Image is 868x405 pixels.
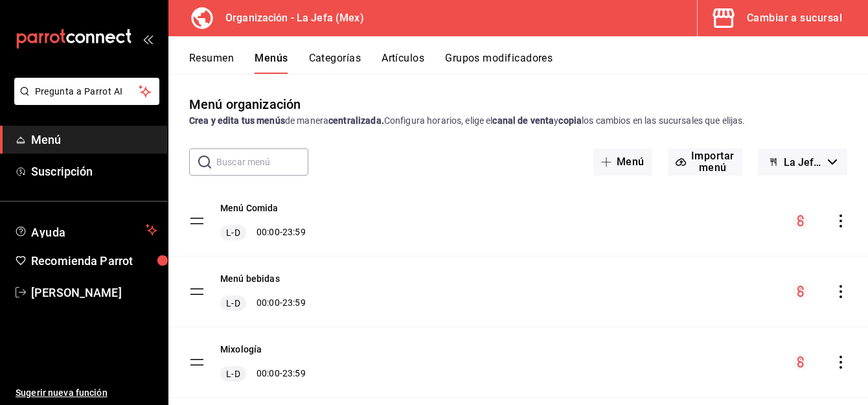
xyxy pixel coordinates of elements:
button: Menú bebidas [220,272,280,285]
button: La Jefa - Borrador [758,148,847,176]
div: 00:00 - 23:59 [220,225,306,240]
span: L-D [223,226,242,239]
input: Buscar menú [216,149,308,175]
div: de manera Configura horarios, elige el y los cambios en las sucursales que elijas. [189,114,847,128]
button: Pregunta a Parrot AI [14,78,159,105]
div: 00:00 - 23:59 [220,366,306,382]
span: Menú [31,131,157,148]
span: Recomienda Parrot [31,252,157,270]
strong: canal de venta [492,115,554,126]
button: open_drawer_menu [143,34,153,44]
button: Categorías [309,52,361,74]
button: drag [189,354,205,370]
div: Cambiar a sucursal [747,9,842,27]
div: Menú organización [189,95,301,114]
span: Sugerir nueva función [16,386,157,400]
h3: Organización - La Jefa (Mex) [215,10,364,26]
button: actions [834,356,847,369]
button: Artículos [382,52,424,74]
span: Ayuda [31,222,141,238]
button: Resumen [189,52,234,74]
span: [PERSON_NAME] [31,284,157,301]
button: actions [834,285,847,298]
span: Pregunta a Parrot AI [35,85,139,98]
button: Mixología [220,343,262,356]
div: navigation tabs [189,52,868,74]
strong: copia [558,115,582,126]
a: Pregunta a Parrot AI [9,94,159,108]
table: menu-maker-table [168,186,868,398]
button: Grupos modificadores [445,52,553,74]
button: actions [834,214,847,227]
button: drag [189,284,205,299]
span: Suscripción [31,163,157,180]
button: Menú Comida [220,202,279,214]
button: Menú [593,148,652,176]
span: L-D [223,367,242,380]
strong: centralizada. [328,115,384,126]
span: La Jefa - Borrador [784,156,823,168]
button: drag [189,213,205,229]
strong: Crea y edita tus menús [189,115,285,126]
button: Menús [255,52,288,74]
span: L-D [223,297,242,310]
div: 00:00 - 23:59 [220,295,306,311]
button: Importar menú [668,148,742,176]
